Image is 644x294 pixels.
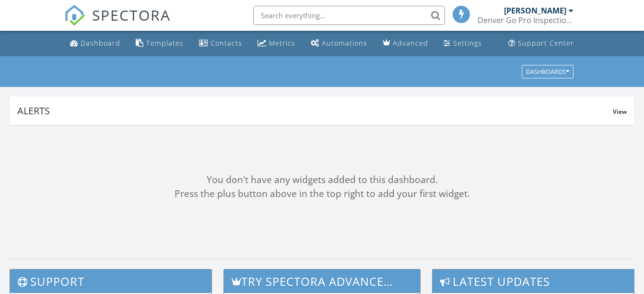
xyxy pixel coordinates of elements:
div: You don't have any widgets added to this dashboard. [10,173,634,187]
div: Settings [453,38,482,48]
div: Dashboard [81,38,120,48]
span: View [613,108,627,116]
h3: Latest Updates [433,269,634,293]
div: Support Center [518,38,574,48]
a: Contacts [195,35,246,52]
h3: Support [10,269,211,293]
h3: Try spectora advanced [DATE] [224,269,420,293]
input: Search everything... [253,6,445,25]
div: Automations [322,38,367,48]
a: Settings [440,35,486,52]
div: Advanced [393,38,428,48]
div: Dashboards [526,68,569,75]
a: SPECTORA [64,13,171,33]
a: Automations (Basic) [307,35,371,52]
div: Templates [146,38,184,48]
div: [PERSON_NAME] [504,6,566,15]
div: Alerts [17,104,613,117]
a: Templates [132,35,187,52]
a: Dashboard [66,35,124,52]
a: Metrics [254,35,299,52]
button: Dashboards [522,65,574,78]
img: The Best Home Inspection Software - Spectora [64,5,85,26]
a: Support Center [504,35,578,52]
div: Metrics [269,38,295,48]
span: SPECTORA [92,5,171,25]
div: Denver Go Pro Inspections [478,15,574,25]
div: Press the plus button above in the top right to add your first widget. [10,187,634,201]
a: Advanced [379,35,432,52]
div: Contacts [211,38,242,48]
